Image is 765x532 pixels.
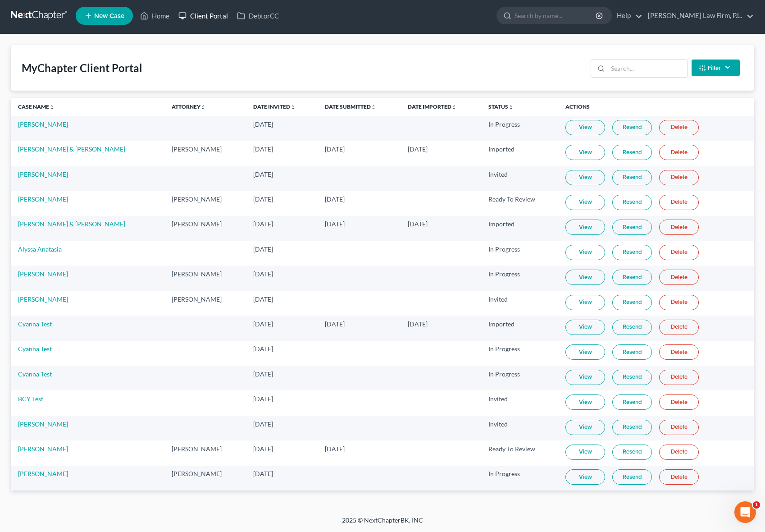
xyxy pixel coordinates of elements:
a: Client Portal [174,8,232,24]
span: [DATE] [253,120,273,128]
span: [DATE] [253,470,273,477]
a: Statusunfold_more [488,103,514,110]
td: Imported [481,316,559,340]
td: In Progress [481,341,559,366]
a: Delete [659,420,699,435]
a: [PERSON_NAME] [18,195,68,203]
a: Resend [612,344,652,360]
span: [DATE] [253,445,273,453]
td: In Progress [481,116,559,141]
td: In Progress [481,466,559,491]
a: View [565,170,605,185]
a: Delete [659,445,699,460]
a: View [565,445,605,460]
a: Delete [659,270,699,285]
a: View [565,220,605,235]
a: Cyanna Test [18,320,52,328]
a: View [565,295,605,310]
a: Delete [659,295,699,310]
a: [PERSON_NAME] & [PERSON_NAME] [18,145,125,153]
a: Cyanna Test [18,370,52,378]
a: Resend [612,120,652,135]
td: Ready To Review [481,440,559,465]
span: [DATE] [253,220,273,228]
i: unfold_more [290,105,296,110]
a: Resend [612,220,652,235]
div: 2025 © NextChapterBK, INC [126,516,639,532]
a: Delete [659,469,699,485]
span: [DATE] [325,320,345,328]
a: Help [612,8,642,24]
a: Case Nameunfold_more [18,103,55,110]
a: [PERSON_NAME] [18,470,68,477]
td: Invited [481,166,559,191]
td: Invited [481,416,559,440]
span: New Case [94,13,124,19]
td: Imported [481,141,559,165]
a: [PERSON_NAME] & [PERSON_NAME] [18,220,125,228]
span: [DATE] [253,370,273,378]
span: [DATE] [253,320,273,328]
a: Delete [659,370,699,385]
a: Resend [612,145,652,160]
td: [PERSON_NAME] [164,191,246,216]
a: Resend [612,370,652,385]
a: Home [136,8,174,24]
a: Resend [612,420,652,435]
span: [DATE] [253,245,273,253]
td: Imported [481,216,559,241]
a: View [565,145,605,160]
td: [PERSON_NAME] [164,141,246,165]
a: DebtorCC [232,8,283,24]
td: [PERSON_NAME] [164,291,246,316]
td: In Progress [481,241,559,266]
td: [PERSON_NAME] [164,266,246,290]
span: [DATE] [408,320,428,328]
a: [PERSON_NAME] [18,420,68,428]
span: [DATE] [253,295,273,303]
td: [PERSON_NAME] [164,440,246,465]
a: [PERSON_NAME] Law Firm, P.L. [643,8,754,24]
span: [DATE] [253,145,273,153]
span: 1 [753,501,760,509]
a: Resend [612,445,652,460]
a: Resend [612,469,652,485]
span: [DATE] [408,145,428,153]
a: View [565,245,605,260]
a: Date Submittedunfold_more [325,103,376,110]
input: Search... [608,60,688,77]
a: Resend [612,394,652,410]
a: View [565,469,605,485]
a: Cyanna Test [18,345,52,353]
td: Invited [481,390,559,415]
td: [PERSON_NAME] [164,216,246,241]
a: Attorneyunfold_more [172,103,206,110]
span: [DATE] [408,220,428,228]
a: View [565,120,605,135]
a: [PERSON_NAME] [18,270,68,278]
a: View [565,320,605,335]
i: unfold_more [49,105,55,110]
div: MyChapter Client Portal [22,61,142,75]
a: Delete [659,344,699,360]
td: Invited [481,291,559,316]
a: Delete [659,394,699,410]
a: Resend [612,320,652,335]
a: Resend [612,195,652,210]
span: [DATE] [253,170,273,178]
a: BCY Test [18,395,43,403]
i: unfold_more [451,105,457,110]
span: [DATE] [325,445,345,453]
span: [DATE] [325,220,345,228]
a: Delete [659,195,699,210]
iframe: Intercom live chat [734,501,756,523]
span: [DATE] [253,420,273,428]
a: View [565,195,605,210]
input: Search by name... [515,7,597,24]
a: Date Invitedunfold_more [253,103,296,110]
a: View [565,370,605,385]
td: [PERSON_NAME] [164,466,246,491]
span: [DATE] [253,395,273,403]
span: [DATE] [325,145,345,153]
a: Alyssa Anatasia [18,245,62,253]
